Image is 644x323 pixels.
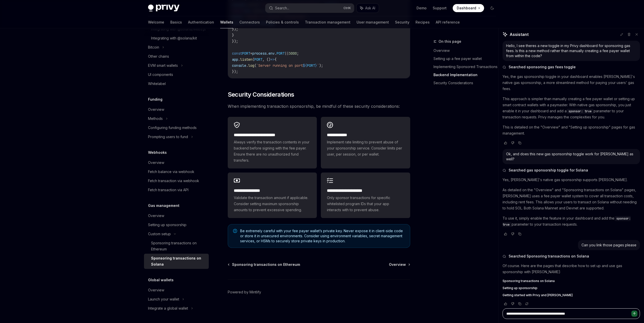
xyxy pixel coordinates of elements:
span: = [250,51,252,56]
span: . [275,51,277,56]
span: } [232,33,234,37]
span: . [246,63,248,68]
button: Searched gas sponsorship toggle for Solana [503,168,640,173]
span: env [268,51,275,56]
a: Fetch balance via webhook [144,167,209,176]
span: Assistant [510,31,529,37]
span: , () [262,57,271,62]
a: Overview [433,47,500,55]
a: API reference [436,16,460,28]
a: Authentication [188,16,214,28]
button: Send message [631,311,637,317]
a: Sponsoring transactions on Ethereum [144,239,209,254]
a: Overview [144,211,209,220]
a: Demo [417,6,427,11]
p: Of course. Here are the pages that describe how to set up and use gas sponsorship with [PERSON_NA... [503,263,640,275]
div: Bitcoin [148,44,159,50]
div: Search... [275,5,289,11]
div: Configuring funding methods [148,125,197,131]
a: Overview [144,286,209,295]
span: sponsor: true [503,217,631,227]
a: Wallets [220,16,233,28]
div: Can you link those pages please [581,243,636,248]
a: Basics [170,16,182,28]
a: Setting up a fee payer wallet [433,55,500,63]
span: ( [254,63,256,68]
h5: Global wallets [148,277,174,283]
div: Methods [148,116,163,122]
h5: Gas management [148,203,179,209]
div: Fetch balance via webhook [148,169,194,175]
p: Yes, [PERSON_NAME]'s native gas sponsorship supports [PERSON_NAME]. [503,177,640,183]
span: Ctrl K [343,6,351,10]
span: => [271,57,275,62]
span: ` [317,63,319,68]
div: Other chains [148,53,169,59]
button: Searched sponsoring gas fees toggle [503,64,640,70]
a: Setting up sponsorship [503,286,640,290]
a: Transaction management [305,16,350,28]
span: PORT [254,57,262,62]
span: app [232,57,238,62]
span: }); [232,39,238,44]
div: Sponsoring transactions on Solana [151,255,206,267]
span: Validate the transaction amount if applicable. Consider setting maximum sponsorship amounts to pr... [234,195,311,213]
span: PORT [242,51,250,56]
a: Setting up sponsorship [144,220,209,229]
span: . [238,57,240,62]
div: Fetch transaction via webhook [148,178,199,184]
p: Yes, the gas sponsorship toggle in your dashboard enables [PERSON_NAME]'s native gas sponsorship,... [503,74,640,92]
span: On this page [439,38,461,45]
a: Welcome [148,16,164,28]
span: console [232,63,246,68]
span: PORT [307,63,315,68]
span: { [275,57,277,62]
span: Setting up sponsorship [503,286,537,290]
a: Configuring funding methods [144,123,209,132]
span: Searched gas sponsorship toggle for Solana [509,168,588,173]
span: }); [232,27,238,31]
a: Dashboard [453,4,484,12]
span: }); [232,69,238,74]
span: Always verify the transaction contents in your backend before signing with the fee payer. Ensure ... [234,139,311,163]
p: This approach is simpler than manually creating a fee payer wallet or setting up smart contract w... [503,96,640,120]
a: Overview [144,105,209,114]
span: listen [240,57,252,62]
span: Security Considerations [228,91,294,99]
span: ( [252,57,254,62]
span: Implement rate limiting to prevent abuse of your sponsorship service. Consider limits per user, p... [327,139,404,157]
div: Launch your wallet [148,296,179,302]
a: Security Considerations [433,79,500,87]
span: . [266,51,268,56]
button: Searched Sponsoring transactions on Solana [503,254,640,259]
a: Fetch transaction via webhook [144,176,209,185]
div: Whitelabel [148,81,166,87]
span: Be extremely careful with your fee payer wallet’s private key. Never expose it in client-side cod... [240,228,405,244]
div: Hello, I see theres a new toggle in my Privy dashboard for sponsoring gas fees. Is this a new met... [506,43,636,58]
span: Overview [389,262,406,267]
p: As detailed on the "Overview" and "Sponsoring transactions on Solana" pages, [PERSON_NAME] uses a... [503,187,640,211]
span: When implementing transaction sponsorship, be mindful of these security considerations: [228,103,410,110]
a: Overview [389,262,410,267]
div: Setting up sponsorship [148,222,186,228]
div: Overview [148,287,164,293]
div: Prompting users to fund [148,134,188,140]
div: Overview [148,160,164,166]
button: Ask AI [357,4,379,13]
a: Overview [144,158,209,167]
button: Toggle dark mode [488,4,496,12]
svg: Note [233,229,237,233]
a: Sponsoring transactions on Ethereum [228,262,300,267]
span: Only sponsor transactions for specific whitelisted program IDs that your app interacts with to pr... [327,195,404,213]
div: Overview [148,213,164,219]
img: dark logo [148,5,179,12]
span: Searched Sponsoring transactions on Solana [509,254,589,259]
a: Fetch transaction via API [144,185,209,195]
span: ); [319,63,323,68]
a: User management [357,16,389,28]
span: Sponsoring transactions on Ethereum [232,262,300,267]
button: Search...CtrlK [265,4,354,13]
div: Fetch transaction via API [148,187,189,193]
p: To use it, simply enable the feature in your dashboard and add the parameter to your transaction ... [503,215,640,227]
a: Security [395,16,409,28]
